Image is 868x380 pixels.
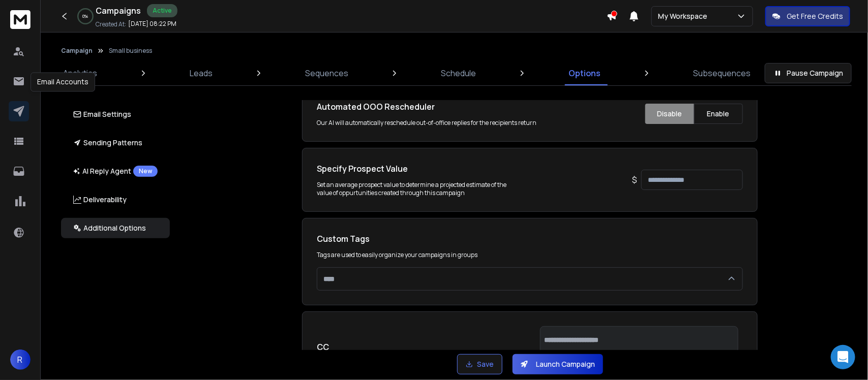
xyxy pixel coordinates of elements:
button: Enable [694,104,743,124]
p: Email Settings [73,109,131,119]
p: Analytics [63,67,97,79]
button: Disable [645,104,694,124]
p: Small business [109,47,152,55]
button: R [10,350,31,370]
a: Sequences [299,61,354,85]
a: Options [562,61,607,85]
p: Leads [190,67,213,79]
button: Get Free Credits [765,6,850,26]
p: Subsequences [693,67,751,79]
p: Get Free Credits [787,11,843,21]
div: Email Accounts [31,73,95,92]
div: Open Intercom Messenger [831,345,855,369]
p: Created At: [96,20,126,28]
a: Leads [184,61,219,85]
p: Schedule [441,67,476,79]
p: Sequences [305,67,348,79]
a: Analytics [57,61,103,85]
p: 0 % [83,13,88,19]
button: Pause Campaign [765,63,852,83]
button: Email Settings [61,104,170,124]
h1: Automated OOO Rescheduler [317,101,536,113]
a: Subsequences [687,61,757,85]
p: [DATE] 08:22 PM [128,20,176,28]
p: Options [568,67,601,79]
p: My Workspace [658,11,711,21]
h1: Campaigns [96,5,141,17]
div: Active [147,4,177,17]
a: Schedule [435,61,482,85]
button: Campaign [61,47,93,55]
